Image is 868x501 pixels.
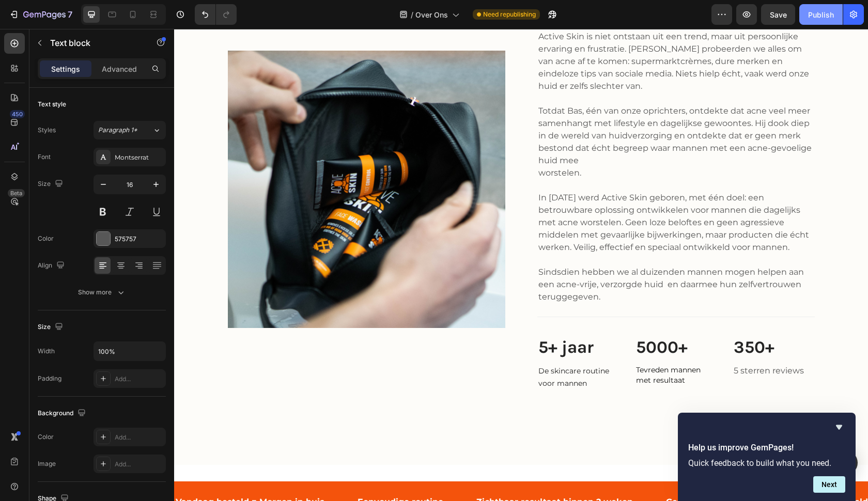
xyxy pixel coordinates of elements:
[4,4,77,25] button: 7
[415,9,448,20] span: Over Ons
[364,76,640,138] p: Totdat Bas, één van onze oprichters, ontdekte dat acne veel meer samenhangt met lifestyle en dage...
[115,153,163,162] div: Montserrat
[98,126,137,135] span: Paragraph 1*
[38,432,54,442] div: Color
[462,336,526,356] span: Tevreden mannen met resultaat
[364,163,640,225] p: In [DATE] werd Active Skin geboren, met één doel: een betrouwbare oplossing ontwikkelen voor mann...
[38,374,61,383] div: Padding
[8,189,25,197] div: Beta
[102,64,137,74] p: Advanced
[813,476,845,493] button: Next question
[302,468,459,478] span: Zichtbaar resultaat binnen 2 weken
[183,466,269,481] p: Eenvoudige routine
[38,459,56,468] div: Image
[94,342,165,361] input: Auto
[363,305,445,333] h2: 5+ jaar
[688,421,845,493] div: Help us improve GemPages!
[621,468,769,478] span: Vandaag besteld = Morgen in huis
[411,9,413,20] span: /
[532,468,587,478] a: Mens Health
[799,4,843,25] button: Publish
[559,305,641,333] h2: 350+
[761,4,795,25] button: Save
[38,259,67,273] div: Align
[38,283,166,302] button: Show more
[492,468,532,478] span: Gezien in
[38,100,66,109] div: Text style
[364,237,640,274] p: Sindsdien hebben we al duizenden mannen mogen helpen aan een acne-vrije, verzorgde huid en daarme...
[115,234,163,244] div: 575757
[50,37,138,49] p: Text block
[115,374,163,384] div: Add...
[461,305,543,333] h2: 5000+
[808,9,834,20] div: Publish
[38,320,65,334] div: Size
[174,29,868,501] iframe: Design area
[38,347,55,356] div: Width
[2,468,150,478] span: Vandaag besteld = Morgen in huis
[38,126,56,135] div: Styles
[364,138,640,150] p: worstelen.
[688,442,845,454] h2: Help us improve GemPages!
[94,121,166,139] button: Paragraph 1*
[195,4,237,25] div: Undo/Redo
[10,110,25,118] div: 450
[770,10,787,19] span: Save
[483,10,536,19] span: Need republishing
[115,460,163,469] div: Add...
[38,234,54,243] div: Color
[560,336,640,348] p: 5 sterren reviews
[38,177,65,191] div: Size
[68,8,72,21] p: 7
[38,152,51,162] div: Font
[115,433,163,442] div: Add...
[78,287,126,298] div: Show more
[833,421,845,433] button: Hide survey
[38,406,88,420] div: Background
[364,337,435,359] span: De skincare routine voor mannen
[51,64,80,74] p: Settings
[688,458,845,468] p: Quick feedback to build what you need.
